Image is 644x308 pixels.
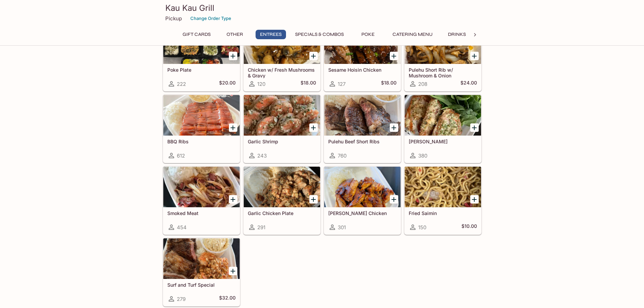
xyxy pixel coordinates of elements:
h5: $18.00 [381,80,397,88]
span: 150 [418,224,426,231]
h5: Sesame Hoisin Chicken [328,67,397,73]
span: 612 [177,152,185,159]
h5: $18.00 [301,80,316,88]
button: Gift Cards [179,30,214,39]
span: 301 [338,224,346,231]
h5: $32.00 [219,295,236,303]
button: Add Garlic Chicken Plate [309,195,318,204]
h5: $24.00 [460,80,477,88]
h5: Pulehu Beef Short Ribs [328,139,397,144]
a: Surf and Turf Special279$32.00 [163,238,240,306]
span: 208 [418,81,427,87]
button: Add Garlic Ahi [470,123,479,132]
button: Add Smoked Meat [229,195,237,204]
span: 380 [418,152,427,159]
h5: Surf and Turf Special [167,282,236,288]
button: Add Teri Chicken [390,195,398,204]
h5: $20.00 [219,80,236,88]
button: Other [220,30,250,39]
h5: Fried Saimin [409,210,477,216]
div: Garlic Shrimp [244,95,320,136]
a: Chicken w/ Fresh Mushrooms & Gravy120$18.00 [243,23,320,91]
a: Sesame Hoisin Chicken127$18.00 [324,23,401,91]
button: Add Pulehu Short Rib w/ Mushroom & Onion [470,52,479,60]
span: 454 [177,224,187,231]
button: Specials & Combos [291,30,348,39]
h3: Kau Kau Grill [165,3,479,13]
h5: Smoked Meat [167,210,236,216]
div: Chicken w/ Fresh Mushrooms & Gravy [244,23,320,64]
span: 291 [257,224,265,231]
button: Change Order Type [187,13,234,24]
button: Add Surf and Turf Special [229,267,237,275]
span: 120 [257,81,265,87]
div: Teri Chicken [324,167,401,207]
a: Pulehu Short Rib w/ Mushroom & Onion208$24.00 [404,23,481,91]
a: Garlic Chicken Plate291 [243,166,320,235]
span: 760 [338,152,347,159]
button: Add Sesame Hoisin Chicken [390,52,398,60]
span: 127 [338,81,345,87]
div: Smoked Meat [163,167,240,207]
div: Poke Plate [163,23,240,64]
a: Poke Plate222$20.00 [163,23,240,91]
h5: [PERSON_NAME] Chicken [328,210,397,216]
span: 279 [177,296,186,302]
a: Fried Saimin150$10.00 [404,166,481,235]
div: Garlic Chicken Plate [244,167,320,207]
div: Pulehu Beef Short Ribs [324,95,401,136]
button: Add Pulehu Beef Short Ribs [390,123,398,132]
h5: Garlic Chicken Plate [248,210,316,216]
a: Smoked Meat454 [163,166,240,235]
h5: Poke Plate [167,67,236,73]
div: BBQ Ribs [163,95,240,136]
h5: Pulehu Short Rib w/ Mushroom & Onion [409,67,477,78]
h5: $10.00 [461,223,477,231]
div: Surf and Turf Special [163,238,240,279]
p: Pickup [165,15,182,22]
button: Add Garlic Shrimp [309,123,318,132]
h5: Chicken w/ Fresh Mushrooms & Gravy [248,67,316,78]
span: 243 [257,152,267,159]
h5: BBQ Ribs [167,139,236,144]
a: [PERSON_NAME] Chicken301 [324,166,401,235]
a: BBQ Ribs612 [163,95,240,163]
a: Garlic Shrimp243 [243,95,320,163]
button: Catering Menu [389,30,436,39]
div: Garlic Ahi [405,95,481,136]
div: Pulehu Short Rib w/ Mushroom & Onion [405,23,481,64]
a: [PERSON_NAME]380 [404,95,481,163]
a: Pulehu Beef Short Ribs760 [324,95,401,163]
button: Add Chicken w/ Fresh Mushrooms & Gravy [309,52,318,60]
h5: Garlic Shrimp [248,139,316,144]
button: Add Poke Plate [229,52,237,60]
button: Drinks [442,30,472,39]
span: 222 [177,81,186,87]
button: Add BBQ Ribs [229,123,237,132]
h5: [PERSON_NAME] [409,139,477,144]
button: Poke [353,30,383,39]
div: Fried Saimin [405,167,481,207]
div: Sesame Hoisin Chicken [324,23,401,64]
button: Entrees [256,30,286,39]
button: Add Fried Saimin [470,195,479,204]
